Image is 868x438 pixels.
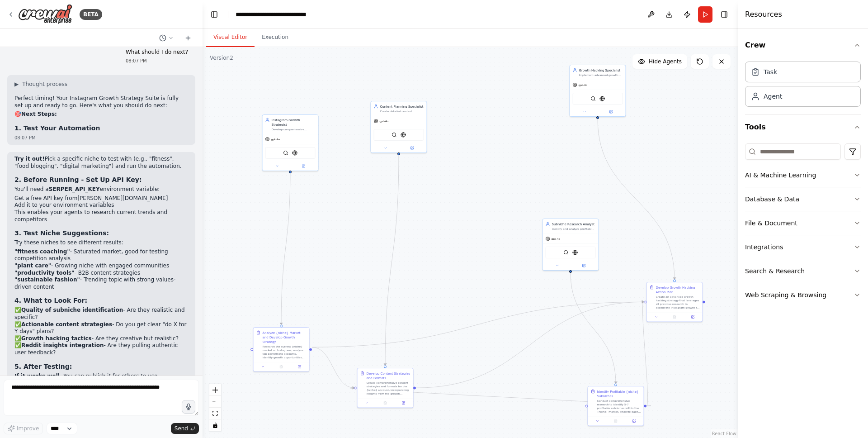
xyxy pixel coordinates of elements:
strong: "plant care" [14,262,51,269]
div: Research the current {niche} market on Instagram, analyze top-performing accounts, identify growt... [263,345,307,359]
div: File & Document [745,219,797,228]
h4: Resources [745,9,782,20]
strong: 5. After Testing: [14,363,72,370]
span: Thought process [22,81,67,88]
p: You'll need a environment variable: [14,186,188,193]
g: Edge from 8b18707c-4585-489f-a573-e79a42af4d3c to 4135746a-62c0-4875-bbfa-5682fc7f490f [595,119,677,280]
img: WebsiteSearchTool [599,96,605,101]
button: toggle interactivity [209,419,221,431]
p: What should I do next? [126,49,188,56]
span: gpt-4o [552,237,561,241]
button: Hide left sidebar [208,8,221,21]
li: - Trending topic with strong values-driven content [14,276,188,290]
g: Edge from 2fd0253e-d90e-413e-a3cf-2580a5af93a7 to 4135746a-62c0-4875-bbfa-5682fc7f490f [416,300,644,390]
button: Open in side panel [292,364,307,370]
button: No output available [665,314,684,320]
button: Open in side panel [626,419,642,424]
img: WebsiteSearchTool [401,132,406,138]
button: No output available [606,419,625,424]
div: Conduct comprehensive research to identify 5-7 profitable subniches within the {niche} market. An... [597,399,641,414]
button: Open in side panel [571,263,597,268]
strong: Actionable content strategies [21,321,112,328]
div: Crew [745,58,861,114]
g: Edge from d4f47f35-dd03-4ad1-b70d-427b5a1b69fe to 2fd0253e-d90e-413e-a3cf-2580a5af93a7 [350,386,651,408]
p: Pick a specific niche to test with (e.g., "fitness", "food blogging", "digital marketing") and ru... [14,156,188,170]
span: Hide Agents [649,58,682,65]
span: Improve [17,425,39,432]
button: Send [171,423,199,434]
strong: 3. Test Niche Suggestions: [14,229,109,237]
div: React Flow controls [209,384,221,431]
p: ✅ - Are they realistic and specific? ✅ - Do you get clear "do X for Y days" plans? ✅ - Are they c... [14,307,188,356]
div: Instagram Growth Strategist [272,118,316,127]
li: - You can publish it for others to use [14,373,188,380]
a: React Flow attribution [712,431,736,436]
strong: 2. Before Running - Set Up API Key: [14,176,142,183]
g: Edge from 172d5785-1803-4189-a379-82abda0b228c to 2fd0253e-d90e-413e-a3cf-2580a5af93a7 [312,345,354,390]
div: Subniche Research Analyst [552,222,596,226]
strong: "productivity tools" [14,270,75,276]
strong: "fitness coaching" [14,248,70,255]
div: Content Planning Specialist [380,104,424,109]
strong: Reddit insights integration [21,342,104,348]
button: Switch to previous chat [156,33,177,43]
div: Task [764,67,777,76]
li: - B2B content strategies [14,270,188,277]
button: Open in side panel [685,314,700,320]
div: Search & Research [745,267,805,276]
button: Open in side panel [399,145,425,151]
div: Identify Profitable {niche} SubnichesConduct comprehensive research to identify 5-7 profitable su... [588,386,644,426]
button: Tools [745,114,861,140]
div: Identify Profitable {niche} Subniches [597,389,641,398]
button: Hide Agents [632,54,687,69]
p: Perfect timing! Your Instagram Growth Strategy Suite is fully set up and ready to go. Here's what... [14,95,188,109]
li: Get a free API key from [14,195,188,202]
button: zoom in [209,384,221,396]
strong: If it works well [14,373,60,379]
button: Database & Data [745,187,861,211]
div: Analyze {niche} Market and Develop Growth StrategyResearch the current {niche} market on Instagra... [253,327,310,372]
img: Logo [18,4,72,24]
p: Try these niches to see different results: [14,239,188,247]
button: Search & Research [745,259,861,283]
button: File & Document [745,211,861,235]
button: Open in side panel [291,163,316,169]
img: WebsiteSearchTool [292,150,297,156]
span: gpt-4o [579,83,588,87]
li: This enables your agents to research current trends and competitors [14,209,188,223]
div: 08:07 PM [14,134,188,141]
strong: Growth hacking tactics [21,335,92,342]
img: SerperDevTool [283,150,288,156]
div: Content Planning SpecialistCreate detailed content calendars and planning strategies for {niche} ... [371,101,427,153]
div: BETA [80,9,102,20]
button: Start a new chat [181,33,195,43]
strong: Next Steps: [21,111,57,117]
div: Tools [745,140,861,314]
button: Execution [255,28,296,47]
strong: SERPER_API_KEY [49,186,100,192]
div: AI & Machine Learning [745,171,816,180]
div: Subniche Research AnalystIdentify and analyze profitable subniches within {niche}, discovering un... [542,219,599,271]
div: Web Scraping & Browsing [745,290,826,300]
div: Integrations [745,243,783,252]
div: Develop Content Strategies and FormatsCreate comprehensive content strategies and formats for the... [357,368,414,408]
img: SerperDevTool [392,132,397,138]
button: fit view [209,408,221,419]
button: ▶Thought process [14,81,67,88]
button: Web Scraping & Browsing [745,283,861,307]
li: Add it to your environment variables [14,202,188,209]
div: Develop Content Strategies and Formats [367,371,410,380]
button: Improve [4,423,43,434]
strong: Try it out! [14,156,45,162]
span: ▶ [14,81,19,88]
div: Develop Growth Hacking Action Plan [656,285,700,294]
img: SerperDevTool [590,96,596,101]
g: Edge from 4d7759f7-7965-4131-b9f6-0523bc2f6920 to d4f47f35-dd03-4ad1-b70d-427b5a1b69fe [568,273,618,384]
button: AI & Machine Learning [745,163,861,187]
span: gpt-4o [380,119,389,123]
g: Edge from db2df73e-57f2-4311-8ae6-74135ea3e446 to 172d5785-1803-4189-a379-82abda0b228c [279,169,292,325]
div: Create detailed content calendars and planning strategies for {niche} Instagram accounts, develop... [380,109,424,113]
div: Develop Growth Hacking Action PlanCreate an advanced growth hacking strategy that leverages all p... [646,282,703,322]
div: Instagram Growth StrategistDevelop comprehensive Instagram growth strategies for {niche} accounts... [262,114,319,171]
div: Version 2 [210,54,233,62]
